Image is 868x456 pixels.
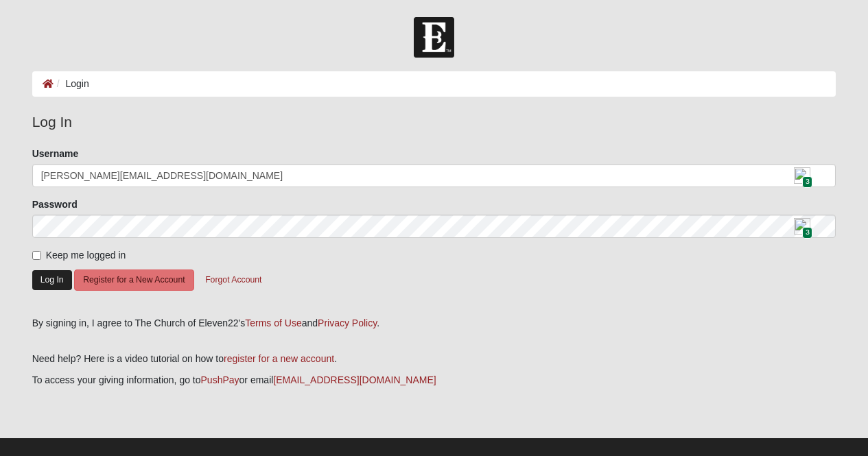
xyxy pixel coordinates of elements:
[32,352,836,366] p: Need help? Here is a video tutorial on how to .
[318,317,377,328] a: Privacy Policy
[802,227,812,239] span: 3
[54,77,89,91] li: Login
[32,270,72,290] button: Log In
[273,374,436,385] a: [EMAIL_ADDRESS][DOMAIN_NAME]
[196,269,270,291] button: Forgot Account
[32,251,41,260] input: Keep me logged in
[201,374,239,385] a: PushPay
[32,147,79,160] label: Username
[802,176,812,188] span: 3
[74,269,193,291] button: Register for a New Account
[245,317,301,328] a: Terms of Use
[794,167,810,184] img: npw-badge-icon.svg
[414,17,454,58] img: Church of Eleven22 Logo
[224,353,334,364] a: register for a new account
[32,373,836,387] p: To access your giving information, go to or email
[32,316,836,331] div: By signing in, I agree to The Church of Eleven22's and .
[794,218,810,235] img: npw-badge-icon.svg
[32,197,78,211] label: Password
[32,111,836,133] legend: Log In
[46,250,126,261] span: Keep me logged in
